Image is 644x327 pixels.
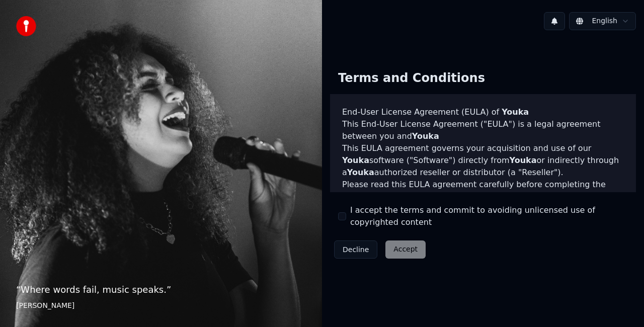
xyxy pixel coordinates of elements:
[16,16,36,36] img: youka
[347,168,374,177] span: Youka
[330,62,493,95] div: Terms and Conditions
[334,240,377,259] button: Decline
[342,118,624,142] p: This End-User License Agreement ("EULA") is a legal agreement between you and
[342,142,624,179] p: This EULA agreement governs your acquisition and use of our software ("Software") directly from o...
[350,204,628,228] label: I accept the terms and commit to avoiding unlicensed use of copyrighted content
[510,155,537,165] span: Youka
[342,179,624,227] p: Please read this EULA agreement carefully before completing the installation process and using th...
[16,301,306,311] footer: [PERSON_NAME]
[342,155,369,165] span: Youka
[342,106,624,118] h3: End-User License Agreement (EULA) of
[16,283,306,297] p: “ Where words fail, music speaks. ”
[412,131,439,141] span: Youka
[480,192,508,201] span: Youka
[502,107,529,117] span: Youka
